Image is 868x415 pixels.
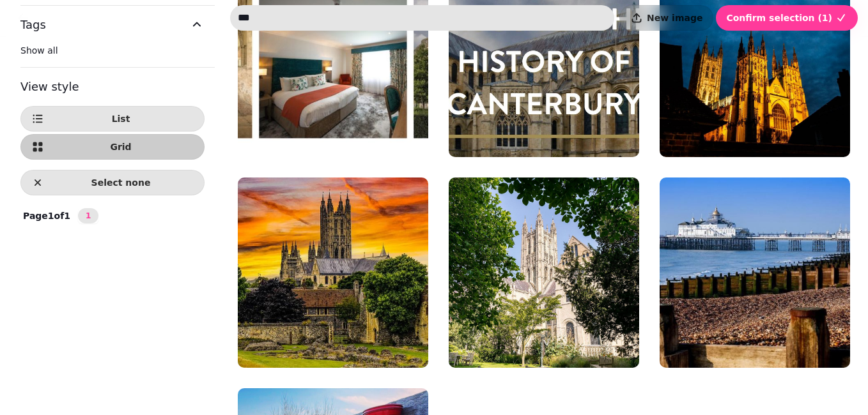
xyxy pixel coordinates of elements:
[48,114,194,123] span: List
[726,13,832,22] span: Confirm selection ( 1 )
[78,208,98,223] button: 1
[238,177,428,368] img: AB - Cathedral Header.png
[20,170,205,195] button: Select none
[48,142,194,151] span: Grid
[48,178,194,187] span: Select none
[660,177,850,368] img: YH - Spring Staycation.png
[647,13,702,22] span: New image
[83,212,93,220] span: 1
[78,208,98,223] nav: Pagination
[716,5,858,31] button: Confirm selection (1)
[619,5,713,31] button: New image
[18,209,75,222] p: Page 1 of 1
[20,44,205,67] div: Tags
[20,106,205,132] button: List
[20,6,205,44] button: Tags
[449,177,639,368] img: AB - Canterbury Cathedral .png
[20,45,58,56] span: Show all
[20,78,205,96] h3: View style
[20,134,205,160] button: Grid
